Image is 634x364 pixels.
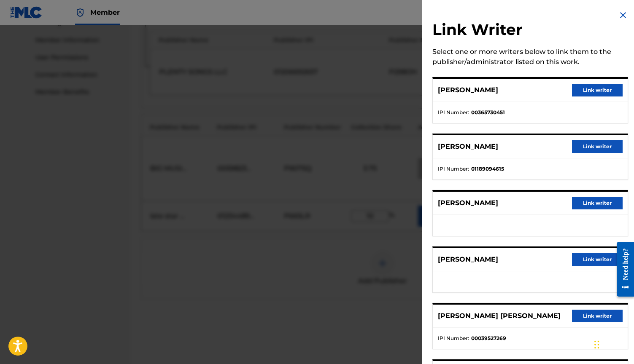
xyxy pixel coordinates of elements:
[594,332,599,357] div: Ziehen
[438,311,561,321] p: [PERSON_NAME] [PERSON_NAME]
[572,140,623,153] button: Link writer
[438,335,469,342] span: IPI Number :
[572,197,623,209] button: Link writer
[438,254,498,265] p: [PERSON_NAME]
[438,165,469,173] span: IPI Number :
[438,85,498,95] p: [PERSON_NAME]
[572,84,623,96] button: Link writer
[572,310,623,322] button: Link writer
[10,6,43,19] img: MLC Logo
[432,20,628,42] h2: Link Writer
[75,8,85,18] img: Top Rightsholder
[471,165,504,173] strong: 01189094615
[592,324,634,364] iframe: Chat Widget
[610,233,634,305] iframe: Resource Center
[90,8,120,17] span: Member
[572,253,623,266] button: Link writer
[592,324,634,364] div: Chat-Widget
[471,335,506,342] strong: 00039527269
[438,198,498,208] p: [PERSON_NAME]
[432,47,628,67] div: Select one or more writers below to link them to the publisher/administrator listed on this work.
[471,109,505,116] strong: 00365730451
[438,142,498,152] p: [PERSON_NAME]
[438,109,469,116] span: IPI Number :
